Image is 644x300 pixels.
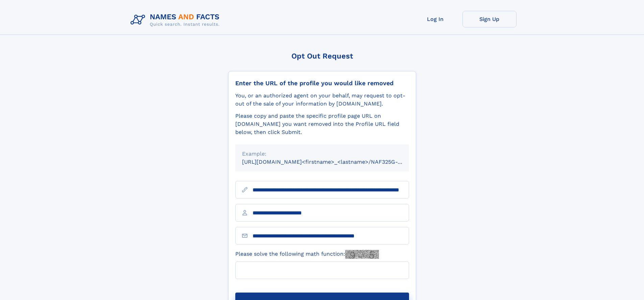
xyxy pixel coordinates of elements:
a: Log In [408,11,462,27]
div: Enter the URL of the profile you would like removed [235,79,409,87]
a: Sign Up [462,11,517,27]
img: Logo Names and Facts [128,11,225,29]
small: [URL][DOMAIN_NAME]<firstname>_<lastname>/NAF325G-xxxxxxxx [242,159,422,165]
div: Example: [242,150,402,158]
div: Opt Out Request [228,52,416,60]
label: Please solve the following math function: [235,250,379,259]
div: You, or an authorized agent on your behalf, may request to opt-out of the sale of your informatio... [235,92,409,108]
div: Please copy and paste the specific profile page URL on [DOMAIN_NAME] you want removed into the Pr... [235,112,409,136]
